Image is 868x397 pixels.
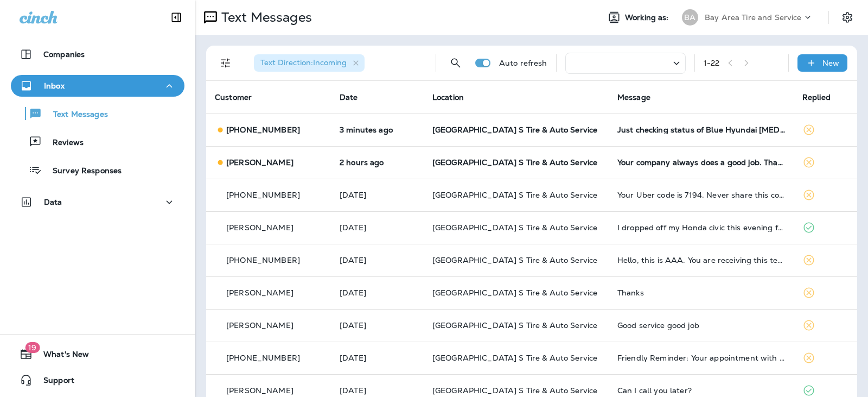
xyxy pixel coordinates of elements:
[226,256,300,264] p: [PHONE_NUMBER]
[25,342,40,353] span: 19
[215,92,252,102] span: Customer
[432,157,597,167] span: [GEOGRAPHIC_DATA] S Tire & Auto Service
[340,191,415,199] p: Sep 4, 2025 08:16 AM
[340,321,415,330] p: Aug 26, 2025 01:23 PM
[340,92,358,102] span: Date
[617,191,785,199] div: Your Uber code is 7194. Never share this code.
[42,110,108,120] p: Text Messages
[617,321,785,330] div: Good service good job
[44,81,65,90] p: Inbox
[226,191,300,199] p: [PHONE_NUMBER]
[617,256,785,264] div: Hello, this is AAA. You are receiving this text in response to your call for roadside assistance....
[617,125,785,134] div: Just checking status of Blue Hyundai Sonata Limited? Frederick Henderson
[802,92,831,102] span: Replied
[215,52,237,74] button: Filters
[42,166,122,177] p: Survey Responses
[432,223,597,232] span: [GEOGRAPHIC_DATA] S Tire & Auto Service
[226,288,293,297] p: [PERSON_NAME]
[704,59,720,67] div: 1 - 22
[226,125,300,134] p: [PHONE_NUMBER]
[838,8,857,27] button: Settings
[11,159,184,181] button: Survey Responses
[617,158,785,167] div: Your company always does a good job. Thank you for everything.
[705,13,802,22] p: Bay Area Tire and Service
[226,158,293,167] p: [PERSON_NAME]
[617,223,785,232] div: I dropped off my Honda civic this evening for my appointment on 9/3. I forgot to write in my lice...
[617,92,650,102] span: Message
[217,9,312,26] p: Text Messages
[432,288,597,298] span: [GEOGRAPHIC_DATA] S Tire & Auto Service
[33,350,89,363] span: What's New
[432,125,597,135] span: [GEOGRAPHIC_DATA] S Tire & Auto Service
[682,9,698,26] div: BA
[42,138,84,148] p: Reviews
[432,320,597,330] span: [GEOGRAPHIC_DATA] S Tire & Auto Service
[11,102,184,125] button: Text Messages
[432,353,597,363] span: [GEOGRAPHIC_DATA] S Tire & Auto Service
[432,386,597,395] span: [GEOGRAPHIC_DATA] S Tire & Auto Service
[11,369,184,391] button: Support
[432,92,464,102] span: Location
[340,354,415,362] p: Aug 26, 2025 07:30 AM
[11,343,184,365] button: 19What's New
[340,223,415,232] p: Sep 2, 2025 08:06 PM
[33,376,74,389] span: Support
[340,386,415,395] p: Aug 21, 2025 04:06 PM
[254,54,365,72] div: Text Direction:Incoming
[226,321,293,330] p: [PERSON_NAME]
[43,50,85,59] p: Companies
[625,13,671,22] span: Working as:
[11,43,184,65] button: Companies
[499,59,547,67] p: Auto refresh
[44,198,62,206] p: Data
[617,386,785,395] div: Can I call you later?
[340,158,415,167] p: Sep 5, 2025 10:45 AM
[445,52,467,74] button: Search Messages
[260,58,347,67] span: Text Direction : Incoming
[617,354,785,362] div: Friendly Reminder: Your appointment with Bay Area Tire & Service - Pasadena is booked for August ...
[226,354,300,362] p: [PHONE_NUMBER]
[432,190,597,200] span: [GEOGRAPHIC_DATA] S Tire & Auto Service
[617,288,785,297] div: Thanks
[226,386,293,395] p: [PERSON_NAME]
[340,256,415,264] p: Sep 2, 2025 01:43 PM
[11,130,184,153] button: Reviews
[340,125,415,134] p: Sep 5, 2025 12:47 PM
[340,288,415,297] p: Aug 27, 2025 04:03 PM
[11,191,184,213] button: Data
[226,223,293,232] p: [PERSON_NAME]
[822,59,839,67] p: New
[432,255,597,265] span: [GEOGRAPHIC_DATA] S Tire & Auto Service
[11,75,184,97] button: Inbox
[161,7,192,28] button: Collapse Sidebar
